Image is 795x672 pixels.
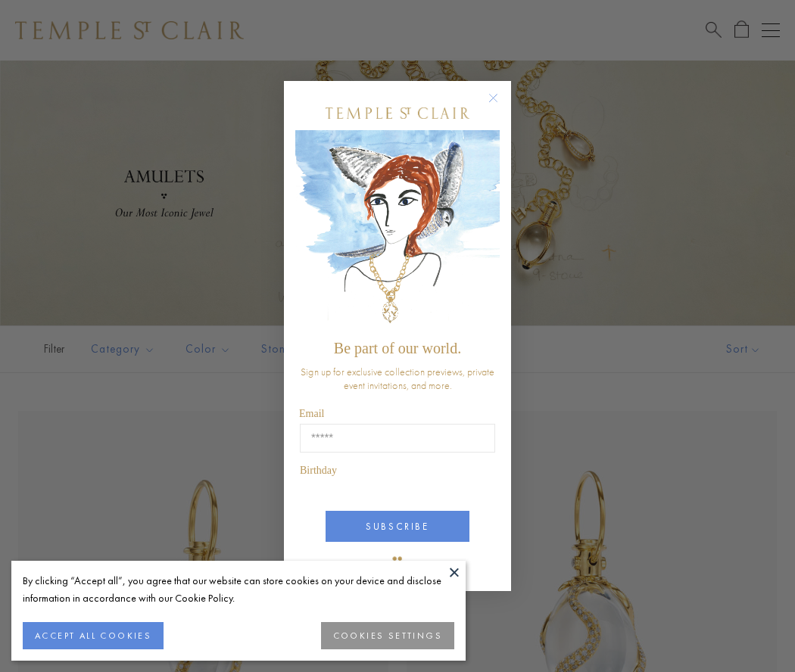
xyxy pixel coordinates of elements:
[326,511,469,542] button: SUBSCRIBE
[326,107,469,119] img: Temple St. Clair
[321,622,454,649] button: COOKIES SETTINGS
[299,408,324,419] span: Email
[23,572,454,607] div: By clicking “Accept all”, you agree that our website can store cookies on your device and disclos...
[334,340,461,356] span: Be part of our world.
[491,96,510,115] button: Close dialog
[300,424,495,453] input: Email
[301,365,494,392] span: Sign up for exclusive collection previews, private event invitations, and more.
[23,622,164,649] button: ACCEPT ALL COOKIES
[295,130,500,332] img: c4a9eb12-d91a-4d4a-8ee0-386386f4f338.jpeg
[382,546,413,576] img: TSC
[300,465,337,476] span: Birthday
